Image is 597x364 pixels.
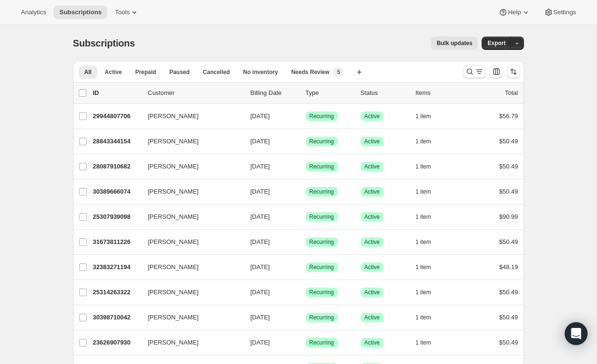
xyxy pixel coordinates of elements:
[309,238,334,246] span: Recurring
[309,289,334,296] span: Recurring
[291,68,330,76] span: Needs Review
[142,184,237,199] button: [PERSON_NAME]
[148,187,199,196] span: [PERSON_NAME]
[306,88,353,98] div: Type
[309,263,334,271] span: Recurring
[416,311,442,324] button: 1 item
[148,237,199,247] span: [PERSON_NAME]
[93,162,140,171] p: 28087910682
[203,68,230,76] span: Cancelled
[243,68,278,76] span: No inventory
[93,262,140,272] p: 32383271194
[21,9,46,16] span: Analytics
[416,235,442,249] button: 1 item
[499,289,518,296] span: $50.49
[309,112,334,120] span: Recurring
[135,68,156,76] span: Prepaid
[493,6,536,19] button: Help
[361,88,408,98] p: Status
[309,314,334,321] span: Recurring
[364,163,380,170] span: Active
[93,210,518,224] div: 25307939098[PERSON_NAME][DATE]SuccessRecurringSuccessActive1 item$90.99
[169,68,190,76] span: Paused
[148,112,199,121] span: [PERSON_NAME]
[93,88,140,98] p: ID
[499,138,518,145] span: $50.49
[364,339,380,346] span: Active
[93,135,518,148] div: 28843344154[PERSON_NAME][DATE]SuccessRecurringSuccessActive1 item$50.49
[499,314,518,321] span: $50.49
[142,310,237,325] button: [PERSON_NAME]
[553,9,576,16] span: Settings
[309,188,334,196] span: Recurring
[416,263,431,271] span: 1 item
[416,336,442,349] button: 1 item
[142,109,237,124] button: [PERSON_NAME]
[93,237,140,247] p: 31673811226
[309,213,334,221] span: Recurring
[416,135,442,148] button: 1 item
[93,286,518,299] div: 25314263322[PERSON_NAME][DATE]SuccessRecurringSuccessActive1 item$50.49
[73,38,135,48] span: Subscriptions
[142,159,237,174] button: [PERSON_NAME]
[115,9,130,16] span: Tools
[364,138,380,145] span: Active
[487,39,505,47] span: Export
[148,137,199,146] span: [PERSON_NAME]
[142,234,237,250] button: [PERSON_NAME]
[15,6,52,19] button: Analytics
[84,68,92,76] span: All
[251,263,270,271] span: [DATE]
[337,68,340,76] span: 5
[148,313,199,322] span: [PERSON_NAME]
[148,162,199,171] span: [PERSON_NAME]
[93,336,518,349] div: 23626907930[PERSON_NAME][DATE]SuccessRecurringSuccessActive1 item$50.49
[54,6,107,19] button: Subscriptions
[251,238,270,245] span: [DATE]
[251,289,270,296] span: [DATE]
[93,88,518,98] div: IDCustomerBilling DateTypeStatusItemsTotal
[499,238,518,245] span: $50.49
[251,213,270,220] span: [DATE]
[565,322,588,345] div: Open Intercom Messenger
[431,37,478,50] button: Bulk updates
[364,213,380,221] span: Active
[505,88,518,98] p: Total
[93,137,140,146] p: 28843344154
[416,138,431,145] span: 1 item
[499,263,518,271] span: $48.19
[93,288,140,297] p: 25314263322
[490,65,503,78] button: Customize table column order and visibility
[93,261,518,274] div: 32383271194[PERSON_NAME][DATE]SuccessRecurringSuccessActive1 item$48.19
[437,39,472,47] span: Bulk updates
[93,110,518,123] div: 29944807706[PERSON_NAME][DATE]SuccessRecurringSuccessActive1 item$56.79
[416,188,431,196] span: 1 item
[482,37,511,50] button: Export
[416,261,442,274] button: 1 item
[93,112,140,121] p: 29944807706
[538,6,582,19] button: Settings
[251,314,270,321] span: [DATE]
[93,338,140,347] p: 23626907930
[93,160,518,173] div: 28087910682[PERSON_NAME][DATE]SuccessRecurringSuccessActive1 item$50.49
[416,289,431,296] span: 1 item
[416,163,431,170] span: 1 item
[364,238,380,246] span: Active
[251,188,270,195] span: [DATE]
[352,65,367,79] button: Create new view
[499,213,518,220] span: $90.99
[142,335,237,350] button: [PERSON_NAME]
[364,289,380,296] span: Active
[109,6,145,19] button: Tools
[93,313,140,322] p: 30398710042
[364,314,380,321] span: Active
[93,187,140,196] p: 30389666074
[309,339,334,346] span: Recurring
[93,185,518,198] div: 30389666074[PERSON_NAME][DATE]SuccessRecurringSuccessActive1 item$50.49
[309,138,334,145] span: Recurring
[148,338,199,347] span: [PERSON_NAME]
[251,163,270,170] span: [DATE]
[142,285,237,300] button: [PERSON_NAME]
[364,188,380,196] span: Active
[416,238,431,246] span: 1 item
